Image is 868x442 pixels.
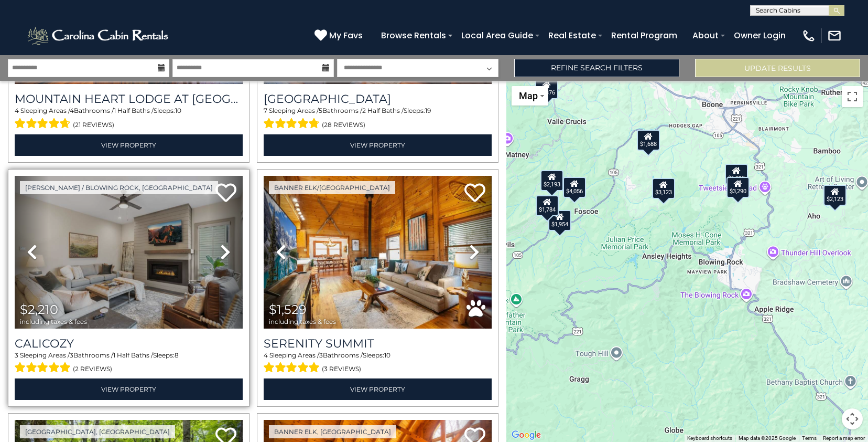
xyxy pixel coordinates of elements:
a: Serenity Summit [264,336,492,351]
button: Map camera controls [842,408,863,429]
div: Sleeping Areas / Bathrooms / Sleeps: [264,351,492,376]
a: My Favs [314,29,365,43]
div: $4,056 [563,177,586,198]
button: Toggle fullscreen view [842,86,863,107]
a: Mountain Heart Lodge at [GEOGRAPHIC_DATA] [15,92,243,106]
a: Local Area Guide [456,26,538,45]
span: 4 [15,107,19,114]
span: (3 reviews) [322,362,361,376]
img: thumbnail_167084327.jpeg [15,176,243,329]
img: phone-regular-white.png [801,28,816,43]
a: View Property [15,134,243,156]
span: Map data ©2025 Google [739,435,796,441]
h3: Mountain Heart Lodge at Eagles Nest [15,92,243,106]
span: 5 [319,107,322,114]
a: Open this area in Google Maps (opens a new window) [509,428,544,442]
span: 7 [264,107,267,114]
a: Banner Elk, [GEOGRAPHIC_DATA] [269,425,396,438]
a: [PERSON_NAME] / Blowing Rock, [GEOGRAPHIC_DATA] [20,181,218,194]
span: 4 [70,107,74,114]
a: Rental Program [606,26,682,45]
span: 3 [319,351,323,359]
div: $3,123 [652,178,675,199]
div: $1,784 [536,195,559,216]
div: $3,290 [726,177,750,198]
div: $1,688 [637,130,660,151]
span: (28 reviews) [322,118,365,132]
div: Sleeping Areas / Bathrooms / Sleeps: [15,106,243,131]
button: Change map style [512,86,548,106]
span: $1,529 [269,302,307,317]
a: Report a map error [823,435,865,441]
a: View Property [264,378,492,400]
a: View Property [15,378,243,400]
span: My Favs [329,29,363,42]
a: Add to favorites [464,182,485,205]
span: 1 Half Baths / [114,107,154,114]
div: $2,123 [823,185,847,206]
span: including taxes & fees [269,318,336,325]
a: [GEOGRAPHIC_DATA], [GEOGRAPHIC_DATA] [20,425,175,438]
a: [GEOGRAPHIC_DATA] [264,92,492,106]
span: (21 reviews) [73,118,114,132]
button: Keyboard shortcuts [687,435,732,442]
a: View Property [264,134,492,156]
div: $1,815 [725,164,748,185]
a: Add to favorites [215,182,236,205]
a: Terms (opens in new tab) [802,435,817,441]
span: $2,210 [20,302,58,317]
img: mail-regular-white.png [827,28,842,43]
span: 3 [15,351,18,359]
span: (2 reviews) [73,362,112,376]
a: Banner Elk/[GEOGRAPHIC_DATA] [269,181,395,194]
div: $2,193 [540,170,563,191]
a: Real Estate [543,26,601,45]
span: Map [519,90,538,101]
span: 2 Half Baths / [362,107,404,114]
a: Refine Search Filters [514,59,679,77]
img: thumbnail_167191056.jpeg [264,176,492,329]
button: Update Results [695,59,860,77]
span: 3 [70,351,73,359]
span: including taxes & fees [20,318,87,325]
a: Browse Rentals [376,26,451,45]
a: Owner Login [729,26,791,45]
a: Calicozy [15,336,243,351]
span: 1 Half Baths / [113,351,153,359]
span: 19 [425,107,431,114]
div: Sleeping Areas / Bathrooms / Sleeps: [264,106,492,131]
span: 10 [175,107,181,114]
div: Sleeping Areas / Bathrooms / Sleeps: [15,351,243,376]
span: 8 [175,351,179,359]
span: 10 [384,351,390,359]
img: Google [509,428,544,442]
a: About [687,26,724,45]
img: White-1-2.png [26,25,171,46]
span: 4 [264,351,268,359]
h3: Majestic Mountain Haus [264,92,492,106]
div: $1,954 [548,210,571,231]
